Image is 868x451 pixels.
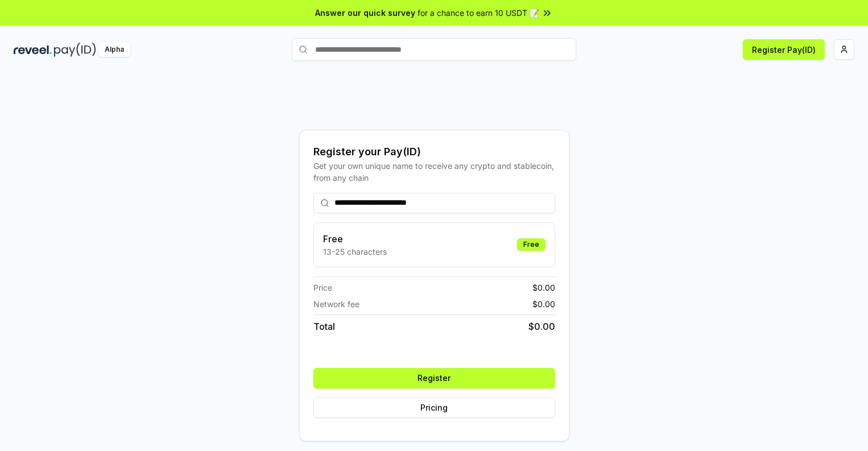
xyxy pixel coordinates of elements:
[323,246,387,258] p: 13-25 characters
[313,144,555,160] div: Register your Pay(ID)
[315,7,415,19] span: Answer our quick survey
[313,368,555,388] button: Register
[418,7,539,19] span: for a chance to earn 10 USDT 📝
[517,238,545,251] div: Free
[313,282,332,293] span: Price
[743,39,825,60] button: Register Pay(ID)
[98,43,130,57] div: Alpha
[528,320,555,333] span: $ 0.00
[532,282,555,293] span: $ 0.00
[313,160,555,184] div: Get your own unique name to receive any crypto and stablecoin, from any chain
[54,43,96,57] img: pay_id
[14,43,52,57] img: reveel_dark
[313,398,555,418] button: Pricing
[313,320,335,333] span: Total
[313,298,359,310] span: Network fee
[323,232,387,246] h3: Free
[532,298,555,310] span: $ 0.00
